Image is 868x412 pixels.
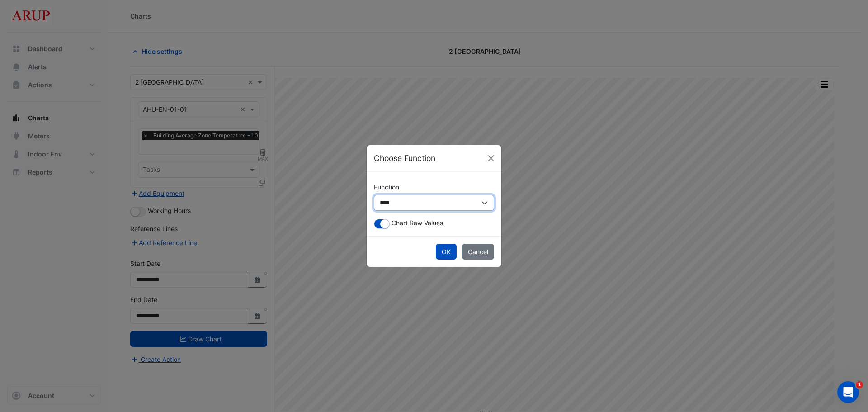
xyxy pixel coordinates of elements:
button: Close [484,152,498,165]
h5: Choose Function [374,152,435,164]
span: Chart Raw Values [392,219,443,227]
iframe: Intercom live chat [837,381,859,403]
label: Function [374,179,399,195]
button: OK [436,244,457,260]
button: Cancel [462,244,494,260]
span: 1 [856,381,863,388]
